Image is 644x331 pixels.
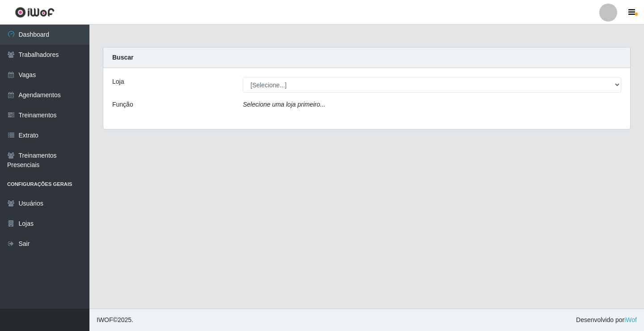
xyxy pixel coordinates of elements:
[15,7,55,18] img: CoreUI Logo
[112,54,133,61] strong: Buscar
[97,315,133,325] span: © 2025 .
[576,315,637,325] span: Desenvolvido por
[624,316,637,323] a: iWof
[112,100,133,109] label: Função
[112,77,124,86] label: Loja
[97,316,113,323] span: IWOF
[243,101,325,108] i: Selecione uma loja primeiro...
